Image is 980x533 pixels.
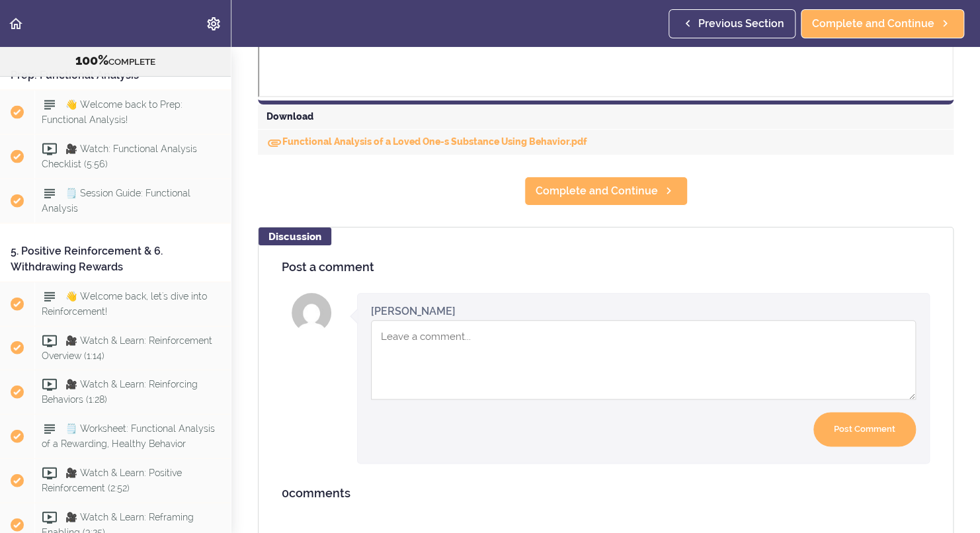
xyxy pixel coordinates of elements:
[17,52,214,69] div: COMPLETE
[42,468,182,493] span: 🎥 Watch & Learn: Positive Reinforcement (2:52)
[282,487,930,500] h4: comments
[75,52,108,68] span: 100%
[292,293,331,333] img: Maureen McLoughlin
[801,9,964,38] a: Complete and Continue
[282,261,930,274] h4: Post a comment
[42,99,183,124] span: 👋 Welcome back to Prep: Functional Analysis!
[813,412,916,447] input: Post Comment
[266,136,587,147] a: DownloadFunctional Analysis of a Loved One-s Substance Using Behavior.pdf
[42,379,198,405] span: 🎥 Watch & Learn: Reinforcing Behaviors (1:28)
[42,423,215,449] span: 🗒️ Worksheet: Functional Analysis of a Rewarding, Healthy Behavior
[258,104,954,130] div: Download
[259,227,331,245] div: Discussion
[536,183,658,199] span: Complete and Continue
[42,187,190,213] span: 🗒️ Session Guide: Functional Analysis
[669,9,796,38] a: Previous Section
[812,16,934,32] span: Complete and Continue
[266,135,282,151] svg: Download
[282,486,289,500] span: 0
[371,304,456,319] div: [PERSON_NAME]
[8,16,24,32] svg: Back to course curriculum
[42,335,212,360] span: 🎥 Watch & Learn: Reinforcement Overview (1:14)
[42,290,207,316] span: 👋 Welcome back, let's dive into Reinforcement!
[42,143,197,169] span: 🎥 Watch: Functional Analysis Checklist (5:56)
[698,16,784,32] span: Previous Section
[371,320,916,399] textarea: Comment box
[206,16,222,32] svg: Settings Menu
[524,177,688,206] a: Complete and Continue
